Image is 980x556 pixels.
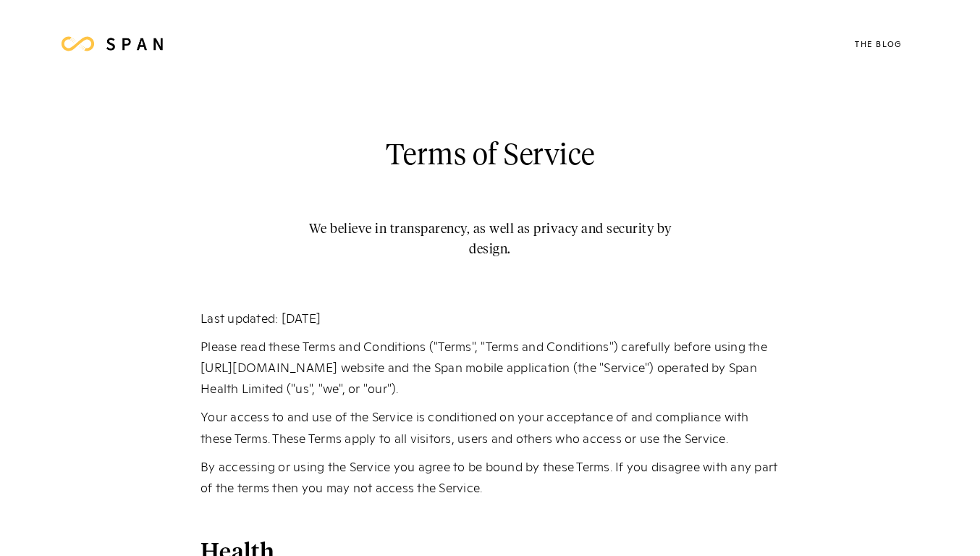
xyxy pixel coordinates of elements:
[291,219,689,260] h2: We believe in transparency, as well as privacy and security by design.
[200,405,780,447] p: Your access to and use of the Service is conditioned on your acceptance of and compliance with th...
[200,455,780,497] p: By accessing or using the Service you agree to be bound by these Terms. If you disagree with any ...
[833,14,924,72] a: The Blog
[386,134,595,180] h2: Terms of Service
[200,307,780,328] p: Last updated: [DATE]
[855,40,902,48] div: The Blog
[200,335,780,399] p: Please read these Terms and Conditions ("Terms", "Terms and Conditions") carefully before using t...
